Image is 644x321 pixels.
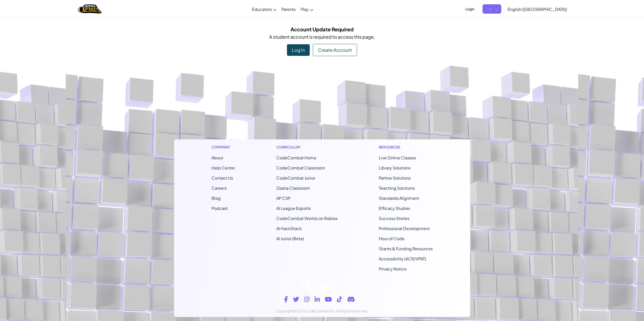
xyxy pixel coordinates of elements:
span: Contact Us [212,175,233,181]
a: Professional Development [379,226,430,231]
a: Grants & Funding Resources [379,246,433,251]
a: Ozaria Classroom [276,185,310,191]
span: Educators [252,7,272,12]
button: Login [462,4,477,14]
a: AI HackStack [276,226,302,231]
a: Privacy Notice [379,266,407,271]
a: CodeCombat Worlds on Roblox [276,216,338,221]
a: Blog [212,195,221,201]
a: AP CSP [276,195,290,201]
span: CodeCombat Home [276,155,316,160]
a: CodeCombat Classroom [276,165,325,170]
h1: Curriculum [276,144,338,150]
a: Efficacy Studies [379,206,410,211]
a: Educators [250,2,279,16]
a: AI Junior (Beta) [276,236,304,241]
a: Library Solutions [379,165,410,170]
img: Home [78,4,102,14]
a: AI League Esports [276,206,311,211]
a: Ozaria by CodeCombat logo [78,4,102,14]
a: Accessibility (ACR/VPAT) [379,256,426,261]
span: All Rights Reserved. [336,309,368,313]
button: Sign Up [483,4,501,14]
span: ©2024 CodeCombat Inc. [293,309,336,313]
a: Careers [212,185,227,191]
span: Play [301,7,309,12]
h1: Company [212,144,235,150]
h5: Account Update Required [178,25,466,33]
a: Play [298,2,316,16]
a: Partner Solutions [379,175,411,181]
a: Live Online Classes [379,155,416,160]
a: Parents [279,2,298,16]
a: Hour of Code [379,236,405,241]
span: English ([GEOGRAPHIC_DATA]) [508,7,567,12]
a: Help Center [212,165,235,170]
h1: Resources [379,144,433,150]
div: Log In [287,44,310,56]
span: Copyright [276,309,293,313]
a: About [212,155,223,160]
a: Teaching Solutions [379,185,415,191]
p: A student account is required to access this page. [178,33,466,40]
a: Podcast [212,206,228,211]
img: Ozaria logo [300,281,339,291]
a: Success Stories [379,216,409,221]
a: Standards Alignment [379,195,419,201]
a: English ([GEOGRAPHIC_DATA]) [505,2,570,16]
div: Create Account [313,44,357,56]
a: CodeCombat Junior [276,175,315,181]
